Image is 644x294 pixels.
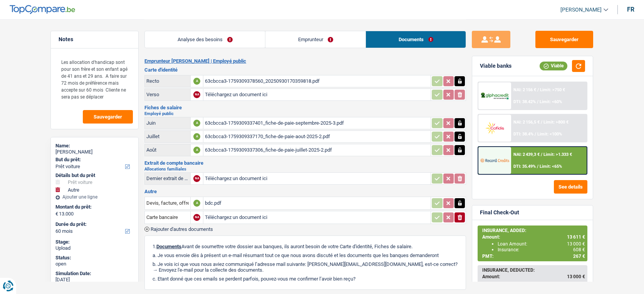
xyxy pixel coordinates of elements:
[55,239,134,245] div: Stage:
[265,31,366,48] a: Emprunteur
[55,271,134,277] div: Simulation Date:
[193,147,200,154] div: A
[480,209,519,216] div: Final Check-Out
[205,131,429,142] div: 63cbcca3-1759309337170_fiche-de-paie-aout-2025-2.pdf
[55,277,134,283] div: [DATE]
[560,7,602,13] span: [PERSON_NAME]
[573,254,585,259] span: 267 €
[513,87,536,92] span: NAI: 2 156 €
[83,110,133,124] button: Sauvegarder
[567,234,585,240] span: 13 611 €
[193,133,200,140] div: A
[480,92,509,100] img: AlphaCredit
[537,99,538,104] span: /
[554,3,608,16] a: [PERSON_NAME]
[146,134,189,139] div: Juillet
[153,276,458,282] p: c. Etant donné que ces emails se perdent parfois, pouvez-vous me confirmer l’avoir bien reçu?
[482,254,585,259] div: PMT:
[540,164,562,169] span: Limit: <65%
[193,175,200,182] div: NA
[55,143,134,149] div: Name:
[482,228,585,233] div: INSURANCE, ADDED:
[55,245,134,251] div: Upload
[541,120,542,125] span: /
[535,31,593,48] button: Sauvegarder
[144,112,466,116] h2: Employé public
[55,211,58,217] span: €
[59,36,131,43] h5: Notes
[153,261,458,273] p: b. Je vois ici que vous nous aviez communiqué l’adresse mail suivante: [PERSON_NAME][EMAIL_ADDRE...
[144,58,466,64] h2: Emprunteur [PERSON_NAME] | Employé public
[55,221,132,227] label: Durée du prêt:
[535,132,536,137] span: /
[10,5,75,14] img: TopCompare Logo
[193,120,200,127] div: A
[482,267,585,273] div: INSURANCE, DEDUCTED:
[480,121,509,135] img: Cofidis
[193,78,200,85] div: A
[498,281,585,286] div: Loan Amount:
[567,281,585,286] span: 12 415 €
[146,147,189,153] div: Août
[537,87,539,92] span: /
[146,78,189,84] div: Recto
[205,75,429,87] div: 63cbcca3-1759309378560_20250930170359818.pdf
[144,67,466,72] h3: Carte d'identité
[540,62,567,70] div: Viable
[146,92,189,97] div: Verso
[540,87,565,92] span: Limit: >750 €
[55,172,134,179] div: Détails but du prêt
[498,241,585,247] div: Loan Amount:
[482,234,585,240] div: Amount:
[480,153,509,167] img: Record Credits
[144,167,466,171] h2: Allocations familiales
[153,244,458,249] p: 1. Avant de soumettre votre dossier aux banques, ils auront besoin de votre Carte d'identité, Fic...
[482,274,585,279] div: Amount:
[627,6,634,13] div: fr
[543,152,572,157] span: Limit: >1.333 €
[513,152,540,157] span: NAI: 2 439,3 €
[193,214,200,221] div: NA
[55,255,134,261] div: Status:
[513,120,540,125] span: NAI: 2 156,5 €
[193,200,200,207] div: A
[205,117,429,129] div: 63cbcca3-1759309337401_fiche-de-paie-septembre-2025-3.pdf
[144,160,466,165] h3: Extrait de compte bancaire
[498,247,585,252] div: Insurance:
[144,105,466,110] h3: Fiches de salaire
[573,247,585,252] span: 608 €
[205,144,429,156] div: 63cbcca3-1759309337306_fiche-de-paie-juillet-2025-2.pdf
[146,120,189,126] div: Juin
[55,157,132,163] label: But du prêt:
[537,132,562,137] span: Limit: <100%
[480,63,512,69] div: Viable banks
[541,152,542,157] span: /
[145,31,265,48] a: Analyse des besoins
[540,99,562,104] span: Limit: <60%
[151,227,213,232] span: Rajouter d'autres documents
[543,120,569,125] span: Limit: >800 €
[94,114,122,119] span: Sauvegarder
[55,261,134,267] div: open
[55,149,134,155] div: [PERSON_NAME]
[193,91,200,98] div: NA
[513,132,533,137] span: DTI: 38.4%
[513,164,536,169] span: DTI: 35.49%
[144,227,213,232] button: Rajouter d'autres documents
[146,175,189,181] div: Dernier extrait de compte pour vos allocations familiales
[153,252,458,258] p: a. Je vous envoie dès à présent un e-mail résumant tout ce que nous avons discuté et les doc...
[205,197,429,209] div: bdc.pdf
[537,164,538,169] span: /
[55,194,134,200] div: Ajouter une ligne
[567,274,585,279] span: 13 000 €
[513,99,536,104] span: DTI: 38.42%
[144,189,466,194] h3: Autre
[55,204,132,210] label: Montant du prêt:
[366,31,466,48] a: Documents
[567,241,585,247] span: 13 000 €
[554,180,587,194] button: See details
[156,244,181,249] span: Documents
